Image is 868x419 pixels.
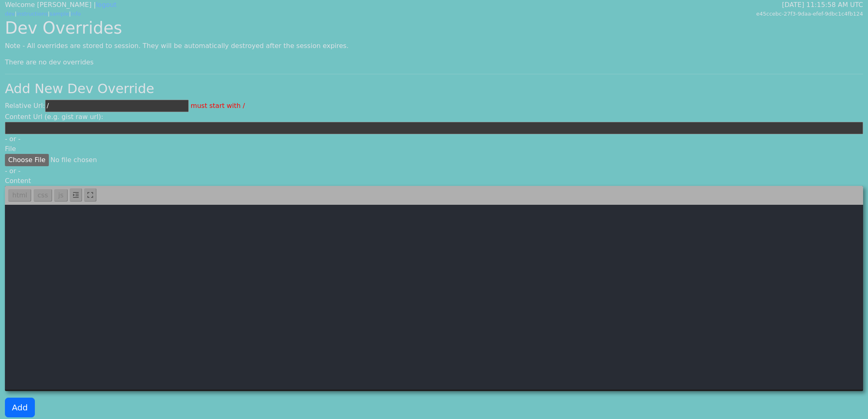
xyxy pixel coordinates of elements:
[5,134,863,144] div: - or -
[96,1,117,9] a: logout
[5,11,15,17] a: dev
[5,10,116,18] div: | | |
[34,189,52,201] a: css
[5,144,863,154] div: File
[5,398,35,417] button: Add
[5,100,863,112] div: Relative Url:
[50,11,69,17] a: sample
[70,188,82,201] a: Toggle tabs or spaces
[71,11,81,17] a: info
[5,18,863,38] h1: Dev Overrides
[5,41,863,51] p: Note - All overrides are stored to session. They will be automatically destroyed after the sessio...
[191,102,245,110] span: must start with /
[8,189,31,201] a: html
[5,176,863,186] div: Content
[5,166,863,176] div: - or -
[16,11,48,17] a: instructions
[756,10,863,18] div: e45ccebc-27f3-9daa-efef-9dbc1c4fb124
[5,81,863,96] h2: Add New Dev Override
[84,188,96,201] a: Toggle fullscreen mode
[54,189,68,201] a: js
[5,112,863,134] div: Content Url (e.g. gist raw url):
[5,57,863,67] div: There are no dev overrides
[45,100,189,112] input: /abc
